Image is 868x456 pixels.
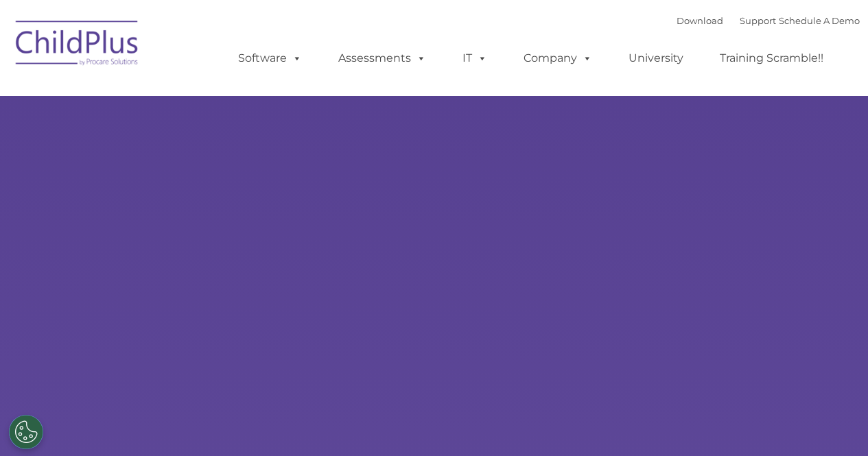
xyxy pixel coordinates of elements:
a: IT [449,45,501,72]
button: Cookies Settings [9,415,43,449]
a: Assessments [325,45,440,72]
a: Software [224,45,316,72]
a: University [615,45,697,72]
a: Training Scramble!! [706,45,837,72]
a: Download [677,15,723,26]
a: Support [740,15,776,26]
img: ChildPlus by Procare Solutions [9,11,146,80]
font: | [677,15,860,26]
a: Company [510,45,606,72]
a: Schedule A Demo [779,15,860,26]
